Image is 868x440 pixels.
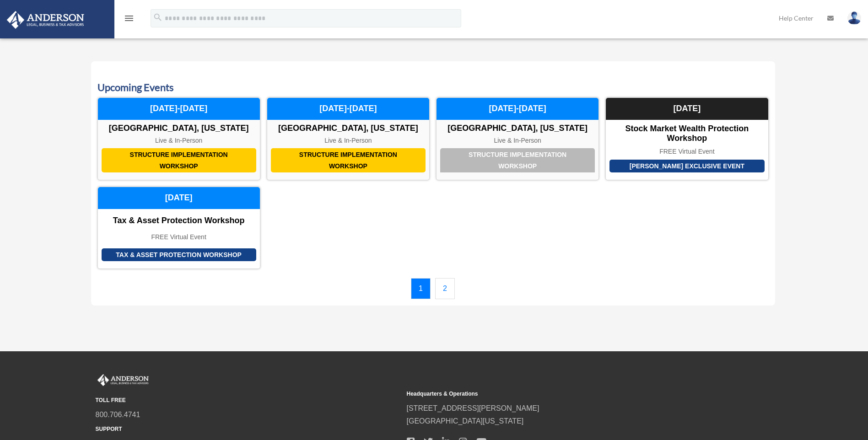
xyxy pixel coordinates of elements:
a: 800.706.4741 [96,411,140,419]
img: User Pic [847,11,861,25]
a: 2 [435,278,455,299]
a: 1 [411,278,431,299]
a: [GEOGRAPHIC_DATA][US_STATE] [407,417,524,425]
small: Headquarters & Operations [407,389,712,399]
i: menu [124,13,135,24]
i: search [153,12,163,22]
div: [GEOGRAPHIC_DATA], [US_STATE] [267,123,429,134]
div: [DATE] [98,187,260,209]
div: [GEOGRAPHIC_DATA], [US_STATE] [437,123,598,134]
a: [PERSON_NAME] Exclusive Event Stock Market Wealth Protection Workshop FREE Virtual Event [DATE] [605,97,768,180]
div: FREE Virtual Event [98,233,260,241]
div: [PERSON_NAME] Exclusive Event [609,160,764,173]
a: menu [124,16,135,24]
img: Anderson Advisors Platinum Portal [96,374,151,386]
small: SUPPORT [96,424,400,434]
div: Stock Market Wealth Protection Workshop [606,124,768,144]
div: Live & In-Person [267,137,429,145]
small: TOLL FREE [96,396,400,405]
div: Structure Implementation Workshop [271,148,426,172]
a: [STREET_ADDRESS][PERSON_NAME] [407,404,539,412]
div: [DATE]-[DATE] [267,98,429,120]
div: Structure Implementation Workshop [440,148,595,172]
a: Structure Implementation Workshop [GEOGRAPHIC_DATA], [US_STATE] Live & In-Person [DATE]-[DATE] [267,97,430,180]
div: Tax & Asset Protection Workshop [102,248,256,262]
div: Live & In-Person [98,137,260,145]
img: Anderson Advisors Platinum Portal [4,11,87,29]
h3: Upcoming Events [97,80,769,95]
a: Structure Implementation Workshop [GEOGRAPHIC_DATA], [US_STATE] Live & In-Person [DATE]-[DATE] [97,97,260,180]
a: Structure Implementation Workshop [GEOGRAPHIC_DATA], [US_STATE] Live & In-Person [DATE]-[DATE] [436,97,599,180]
a: Tax & Asset Protection Workshop Tax & Asset Protection Workshop FREE Virtual Event [DATE] [97,187,260,269]
div: [DATE]-[DATE] [98,98,260,120]
div: FREE Virtual Event [606,148,768,156]
div: [DATE] [606,98,768,120]
div: Structure Implementation Workshop [102,148,256,172]
div: [GEOGRAPHIC_DATA], [US_STATE] [98,123,260,134]
div: Live & In-Person [437,137,598,145]
div: Tax & Asset Protection Workshop [98,216,260,226]
div: [DATE]-[DATE] [437,98,598,120]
